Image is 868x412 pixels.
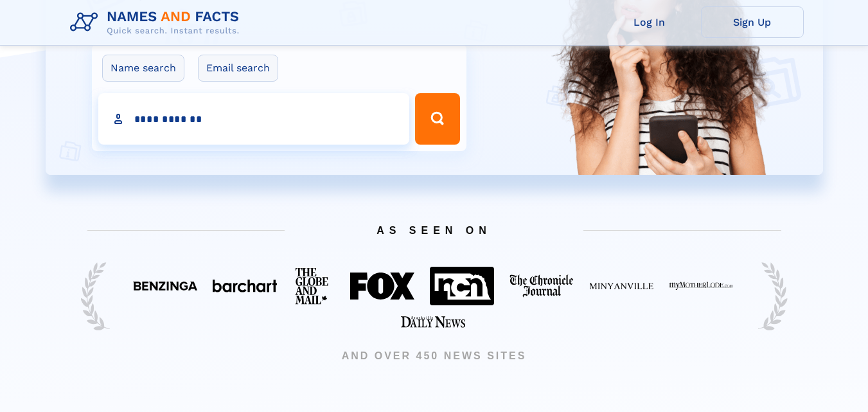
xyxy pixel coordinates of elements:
[292,265,335,307] img: Featured on The Globe And Mail
[68,209,801,252] span: AS SEEN ON
[598,6,701,38] a: Log In
[65,5,250,40] img: Logo Names and Facts
[589,282,653,291] img: Featured on Minyanville
[198,55,278,82] label: Email search
[102,55,184,82] label: Name search
[415,93,460,145] button: Search Button
[701,6,804,38] a: Sign Up
[68,348,801,364] span: AND OVER 450 NEWS SITES
[401,316,465,328] img: Featured on Starkville Daily News
[350,273,414,300] img: Featured on FOX 40
[669,282,733,291] img: Featured on My Mother Lode
[430,267,494,305] img: Featured on NCN
[133,282,197,291] img: Featured on Benzinga
[213,280,277,292] img: Featured on BarChart
[98,93,409,145] input: search input
[509,274,574,298] img: Featured on The Chronicle Journal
